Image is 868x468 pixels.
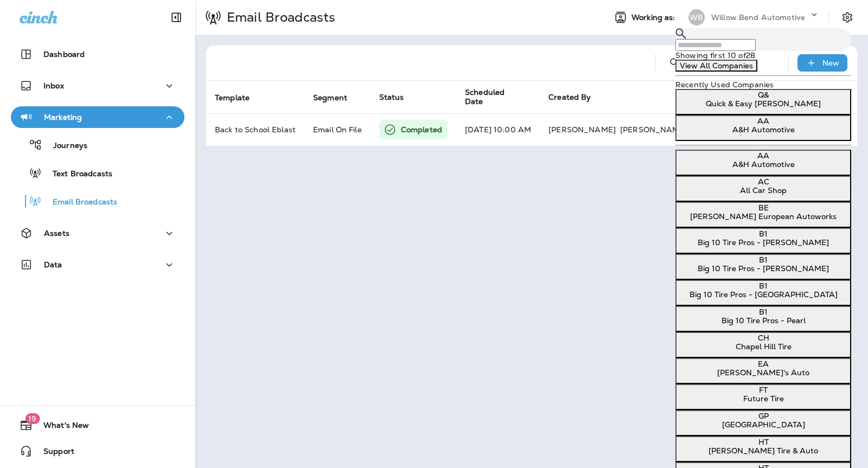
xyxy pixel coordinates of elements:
[680,316,847,325] p: Big 10 Tire Pros - Pearl
[313,125,362,134] span: Email On File
[680,203,847,212] div: BE
[222,9,335,25] p: Email Broadcasts
[548,92,591,102] span: Created By
[42,197,117,208] p: Email Broadcasts
[675,410,851,436] button: GP[GEOGRAPHIC_DATA]
[675,89,851,115] button: Q&Quick & Easy [PERSON_NAME]
[675,306,851,332] button: B1Big 10 Tire Pros - Pearl
[675,60,757,72] button: View All Companies
[680,420,847,429] p: [GEOGRAPHIC_DATA]
[680,307,847,316] div: B1
[680,290,847,299] p: Big 10 Tire Pros - [GEOGRAPHIC_DATA]
[11,222,184,244] button: Assets
[675,51,851,60] p: Showing first 10 of 28
[456,113,540,146] td: [DATE] 10:00 AM
[620,125,687,134] p: [PERSON_NAME]
[11,133,184,156] button: Journeys
[680,255,847,264] div: B1
[42,141,87,151] p: Journeys
[25,413,40,424] span: 19
[680,342,847,351] p: Chapel Hill Tire
[465,88,535,106] span: Scheduled Date
[838,8,857,27] button: Settings
[680,281,847,290] div: B1
[675,280,851,306] button: B1Big 10 Tire Pros - [GEOGRAPHIC_DATA]
[11,75,184,97] button: Inbox
[680,264,847,273] p: Big 10 Tire Pros - [PERSON_NAME]
[215,93,264,102] span: Template
[680,212,847,221] p: [PERSON_NAME] European Autoworks
[680,334,847,342] div: CH
[680,160,847,169] p: A&H Automotive
[680,229,847,238] div: B1
[680,394,847,403] p: Future Tire
[43,81,64,90] p: Inbox
[675,228,851,254] button: B1Big 10 Tire Pros - [PERSON_NAME]
[711,13,805,22] p: Willow Bend Automotive
[680,177,847,186] div: AC
[215,93,250,102] span: Template
[11,254,184,275] button: Data
[631,13,678,22] span: Working as:
[11,440,184,462] button: Support
[379,92,404,102] span: Status
[680,438,847,446] div: HT
[33,421,89,434] span: What's New
[465,88,521,106] span: Scheduled Date
[675,332,851,358] button: CHChapel Hill Tire
[675,202,851,228] button: BE[PERSON_NAME] European Autoworks
[44,229,69,238] p: Assets
[11,190,184,213] button: Email Broadcasts
[11,414,184,436] button: 19What's New
[401,124,442,135] p: Completed
[215,125,296,134] p: Back to School Eblast
[680,360,847,368] div: EA
[680,186,847,195] p: All Car Shop
[680,117,847,125] div: AA
[680,99,847,108] p: Quick & Easy [PERSON_NAME]
[44,113,82,121] p: Marketing
[33,447,74,460] span: Support
[688,9,705,25] div: WB
[675,80,851,89] div: Recently Used Companies
[680,368,847,377] p: [PERSON_NAME]'s Auto
[680,238,847,247] p: Big 10 Tire Pros - [PERSON_NAME]
[43,50,85,59] p: Dashboard
[675,436,851,462] button: HT[PERSON_NAME] Tire & Auto
[680,412,847,420] div: GP
[675,358,851,384] button: EA[PERSON_NAME]'s Auto
[680,446,847,455] p: [PERSON_NAME] Tire & Auto
[11,106,184,128] button: Marketing
[680,151,847,160] div: AA
[675,115,851,141] button: AAA&H Automotive
[313,93,361,102] span: Segment
[664,52,686,74] button: Search Email Broadcasts
[675,254,851,280] button: B1Big 10 Tire Pros - [PERSON_NAME]
[44,260,62,269] p: Data
[11,43,184,65] button: Dashboard
[161,7,192,28] button: Collapse Sidebar
[675,176,851,202] button: ACAll Car Shop
[680,125,847,134] p: A&H Automotive
[675,384,851,410] button: FTFuture Tire
[680,91,847,99] div: Q&
[313,93,347,102] span: Segment
[675,150,851,176] button: AAA&H Automotive
[680,386,847,394] div: FT
[11,162,184,184] button: Text Broadcasts
[548,125,616,134] p: [PERSON_NAME]
[42,169,112,179] p: Text Broadcasts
